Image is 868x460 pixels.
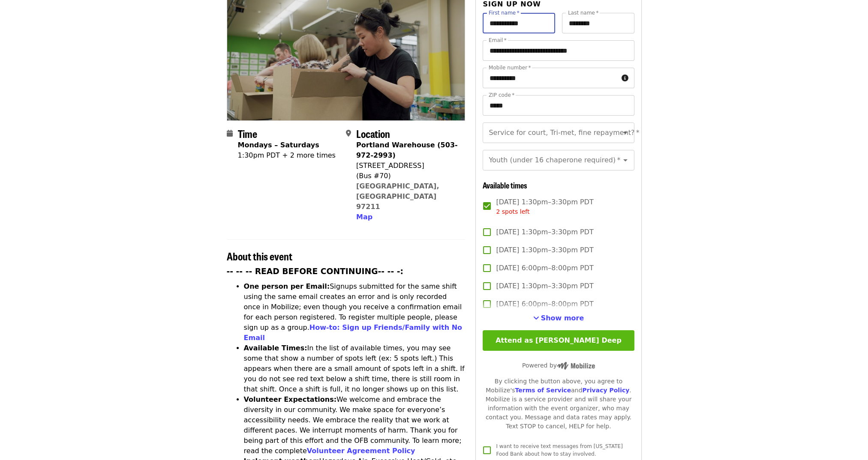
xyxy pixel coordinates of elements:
i: circle-info icon [622,74,628,82]
span: Location [356,126,390,141]
a: How-to: Sign up Friends/Family with No Email [244,323,463,342]
li: Signups submitted for the same shift using the same email creates an error and is only recorded o... [244,281,466,343]
li: In the list of available times, you may see some that show a number of spots left (ex: 5 spots le... [244,343,466,394]
button: Attend as [PERSON_NAME] Deep [483,330,634,351]
label: Email [489,38,507,43]
span: [DATE] 6:00pm–8:00pm PDT [496,299,593,309]
strong: -- -- -- READ BEFORE CONTINUING-- -- -: [227,267,403,276]
span: [DATE] 1:30pm–3:30pm PDT [496,245,593,255]
a: [GEOGRAPHIC_DATA], [GEOGRAPHIC_DATA] 97211 [356,182,439,211]
span: Show more [541,314,584,322]
span: Time [238,126,257,141]
span: 2 spots left [496,208,529,215]
img: Powered by Mobilize [557,362,595,370]
a: Volunteer Agreement Policy [307,447,415,455]
a: Terms of Service [515,387,571,394]
div: By clicking the button above, you agree to Mobilize's and . Mobilize is a service provider and wi... [483,377,634,431]
span: About this event [227,248,292,263]
div: [STREET_ADDRESS] [356,161,458,171]
label: First name [489,10,520,15]
label: ZIP code [489,93,514,98]
span: Map [356,213,372,221]
button: Open [619,127,631,139]
label: Mobile number [489,65,531,70]
input: Mobile number [483,68,618,88]
span: Powered by [522,362,595,369]
button: Open [619,154,631,166]
span: I want to receive text messages from [US_STATE] Food Bank about how to stay involved. [496,443,622,457]
li: We welcome and embrace the diversity in our community. We make space for everyone’s accessibility... [244,394,466,456]
button: Map [356,212,372,222]
span: [DATE] 1:30pm–3:30pm PDT [496,227,593,237]
i: calendar icon [227,129,233,137]
span: Available times [483,179,527,191]
input: ZIP code [483,95,634,116]
input: First name [483,13,555,33]
span: [DATE] 6:00pm–8:00pm PDT [496,263,593,273]
span: [DATE] 1:30pm–3:30pm PDT [496,197,593,216]
i: map-marker-alt icon [346,129,351,137]
strong: Mondays – Saturdays [238,141,319,149]
button: See more timeslots [533,313,584,323]
strong: Available Times: [244,344,307,352]
input: Email [483,40,634,61]
strong: One person per Email: [244,282,330,290]
input: Last name [562,13,634,33]
div: (Bus #70) [356,171,458,181]
span: [DATE] 1:30pm–3:30pm PDT [496,281,593,291]
a: Privacy Policy [582,387,629,394]
strong: Volunteer Expectations: [244,395,337,403]
label: Last name [568,10,598,15]
strong: Portland Warehouse (503-972-2993) [356,141,458,159]
div: 1:30pm PDT + 2 more times [238,150,336,161]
